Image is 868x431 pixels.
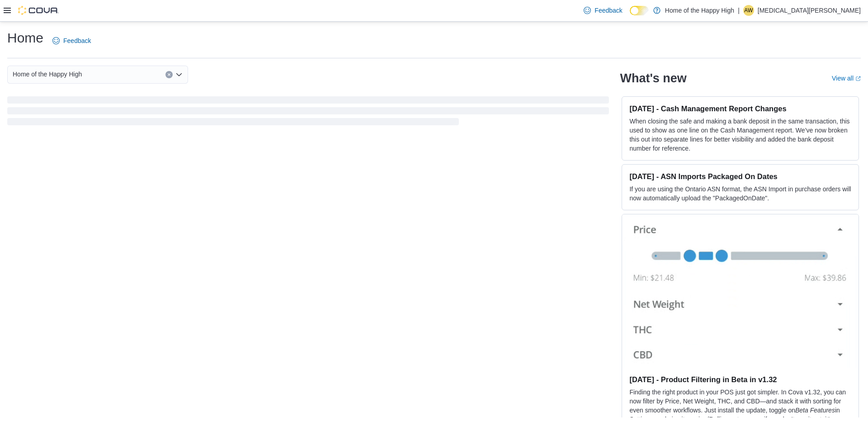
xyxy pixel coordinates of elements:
[738,5,740,16] p: |
[165,71,173,78] button: Clear input
[795,407,835,414] em: Beta Features
[594,6,622,15] span: Feedback
[758,5,861,16] p: [MEDICAL_DATA][PERSON_NAME]
[629,375,851,384] h3: [DATE] - Product Filtering in Beta in v1.32
[7,98,609,127] span: Loading
[13,69,82,80] span: Home of the Happy High
[744,5,753,16] span: AW
[855,76,861,81] svg: External link
[743,5,754,16] div: Alexia Williams
[832,75,861,82] a: View allExternal link
[175,71,183,78] button: Open list of options
[629,117,851,153] p: When closing the safe and making a bank deposit in the same transaction, this used to show as one...
[629,104,851,113] h3: [DATE] - Cash Management Report Changes
[630,6,649,15] input: Dark Mode
[63,36,91,45] span: Feedback
[620,71,686,85] h2: What's new
[7,29,43,47] h1: Home
[665,5,734,16] p: Home of the Happy High
[580,1,626,19] a: Feedback
[629,185,851,203] p: If you are using the Ontario ASN format, the ASN Import in purchase orders will now automatically...
[18,6,59,15] img: Cova
[49,32,94,50] a: Feedback
[629,172,851,181] h3: [DATE] - ASN Imports Packaged On Dates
